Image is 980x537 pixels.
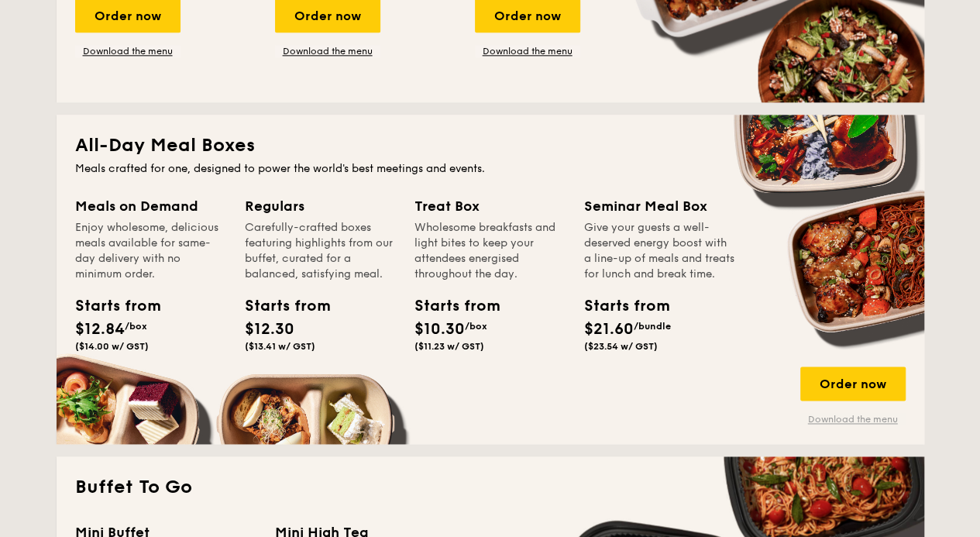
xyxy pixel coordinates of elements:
[125,321,147,332] span: /box
[584,341,658,352] span: ($23.54 w/ GST)
[475,45,580,57] a: Download the menu
[465,321,487,332] span: /box
[245,195,396,217] div: Regulars
[245,294,315,318] div: Starts from
[75,475,906,500] h2: Buffet To Go
[275,45,380,57] a: Download the menu
[75,294,145,318] div: Starts from
[800,367,906,401] div: Order now
[414,294,484,318] div: Starts from
[75,320,125,339] span: $12.84
[584,220,735,282] div: Give your guests a well-deserved energy boost with a line-up of meals and treats for lunch and br...
[75,195,226,217] div: Meals on Demand
[245,341,315,352] span: ($13.41 w/ GST)
[75,45,181,57] a: Download the menu
[75,341,149,352] span: ($14.00 w/ GST)
[584,294,654,318] div: Starts from
[634,321,671,332] span: /bundle
[414,341,484,352] span: ($11.23 w/ GST)
[245,320,294,339] span: $12.30
[75,161,906,177] div: Meals crafted for one, designed to power the world's best meetings and events.
[584,320,634,339] span: $21.60
[414,220,566,282] div: Wholesome breakfasts and light bites to keep your attendees energised throughout the day.
[414,195,566,217] div: Treat Box
[75,220,226,282] div: Enjoy wholesome, delicious meals available for same-day delivery with no minimum order.
[584,195,735,217] div: Seminar Meal Box
[800,413,906,425] a: Download the menu
[75,133,906,158] h2: All-Day Meal Boxes
[245,220,396,282] div: Carefully-crafted boxes featuring highlights from our buffet, curated for a balanced, satisfying ...
[414,320,465,339] span: $10.30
